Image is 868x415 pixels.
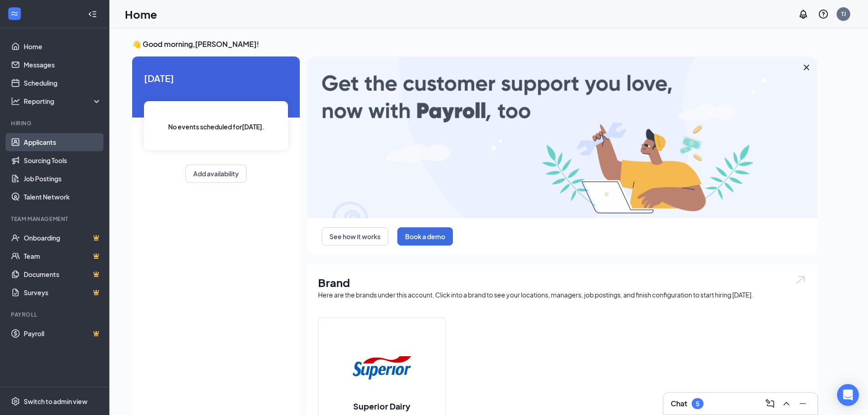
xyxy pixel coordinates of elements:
[24,265,102,283] a: DocumentsCrown
[24,56,102,74] a: Messages
[765,398,776,409] svg: ComposeMessage
[318,290,806,299] div: Here are the brands under this account. Click into a brand to see your locations, managers, job p...
[24,37,102,56] a: Home
[797,398,808,409] svg: Minimize
[801,62,812,73] svg: Cross
[11,97,20,106] svg: Analysis
[24,169,102,188] a: Job Postings
[11,397,20,406] svg: Settings
[344,400,420,412] h2: Superior Dairy
[168,122,264,132] span: No events scheduled for [DATE] .
[397,227,453,246] button: Book a demo
[125,6,157,22] h1: Home
[88,10,97,19] svg: Collapse
[841,10,846,18] div: TJ
[796,396,810,411] button: Minimize
[837,384,859,406] div: Open Intercom Messenger
[24,133,102,151] a: Applicants
[24,247,102,265] a: TeamCrown
[798,9,809,20] svg: Notifications
[818,9,829,20] svg: QuestionInfo
[24,324,102,343] a: PayrollCrown
[781,398,792,409] svg: ChevronUp
[11,311,100,318] div: Payroll
[318,275,806,290] h1: Brand
[24,74,102,92] a: Scheduling
[11,215,100,223] div: Team Management
[307,56,817,218] img: payroll-large.gif
[144,71,288,85] span: [DATE]
[10,9,19,18] svg: WorkstreamLogo
[353,338,411,397] img: Superior Dairy
[24,97,102,106] div: Reporting
[24,397,87,406] div: Switch to admin view
[24,151,102,169] a: Sourcing Tools
[696,400,699,408] div: 5
[779,396,794,411] button: ChevronUp
[24,283,102,302] a: SurveysCrown
[185,164,247,183] button: Add availability
[24,229,102,247] a: OnboardingCrown
[763,396,777,411] button: ComposeMessage
[322,227,388,246] button: See how it works
[795,275,806,285] img: open.6027fd2a22e1237b5b06.svg
[671,399,687,409] h3: Chat
[11,119,100,127] div: Hiring
[24,188,102,206] a: Talent Network
[132,39,817,49] h3: 👋 Good morning, [PERSON_NAME] !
